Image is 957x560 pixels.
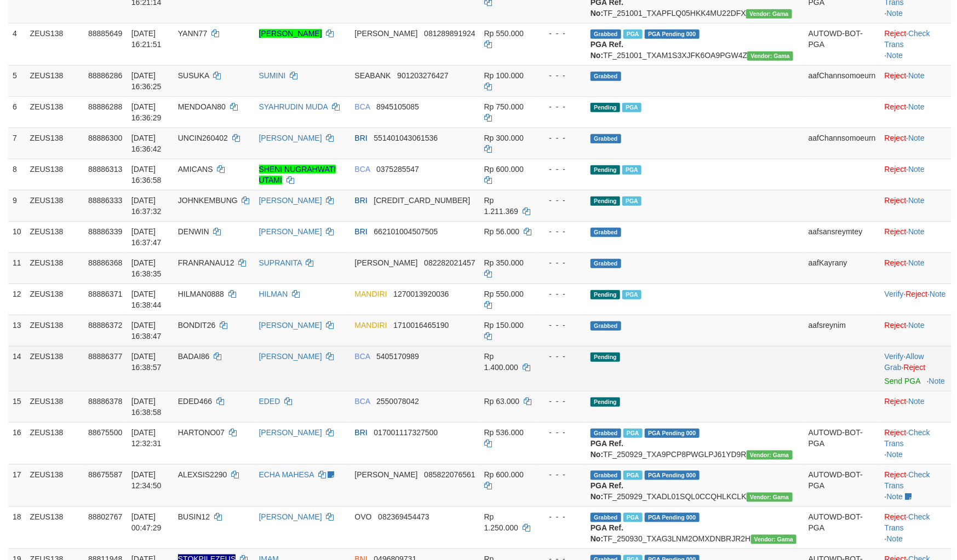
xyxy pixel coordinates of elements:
td: ZEUS138 [26,128,84,159]
div: - - - [540,257,582,268]
span: OVO [355,512,372,521]
td: AUTOWD-BOT-PGA [804,464,880,506]
td: · · [880,284,952,315]
div: - - - [540,427,582,438]
td: 7 [8,128,26,159]
b: PGA Ref. No: [591,523,623,543]
span: [DATE] 16:21:51 [131,29,162,49]
span: Copy 017001117327500 to clipboard [374,428,438,437]
span: Vendor URL: https://trx31.1velocity.biz [751,535,797,544]
a: Note [908,258,925,267]
span: Marked by aafanarl [623,30,643,39]
td: · · [880,422,952,464]
td: · · [880,23,952,65]
div: - - - [540,396,582,407]
a: Note [908,397,925,406]
span: Rp 600.000 [484,470,524,479]
td: ZEUS138 [26,315,84,346]
td: TF_251001_TXAM1S3XJFK6OA9PGW4Z [586,23,804,65]
td: 4 [8,23,26,65]
a: HILMAN [259,290,288,298]
span: Copy 0375285547 to clipboard [376,165,419,174]
span: 88886300 [88,134,122,142]
td: · · [880,506,952,549]
span: Copy 1710016465190 to clipboard [393,321,449,330]
b: PGA Ref. No: [591,481,623,501]
span: Copy 1270013920036 to clipboard [393,290,449,298]
span: · [885,352,924,372]
div: - - - [540,226,582,237]
a: Reject [885,71,907,80]
td: aafChannsomoeurn [804,65,880,96]
span: YANN77 [178,29,207,38]
span: Rp 300.000 [484,134,524,142]
a: Note [887,534,903,543]
span: [DATE] 16:37:47 [131,227,162,247]
td: ZEUS138 [26,506,84,549]
span: 88886371 [88,290,122,298]
td: TF_250930_TXAG3LNM2OMXDNBRJR2H [586,506,804,549]
a: Check Trans [885,470,930,490]
a: [PERSON_NAME] [259,29,322,38]
a: ECHA MAHESA [259,470,314,479]
span: [DATE] 16:36:58 [131,165,162,184]
td: 8 [8,159,26,190]
div: - - - [540,132,582,143]
a: [PERSON_NAME] [259,227,322,236]
td: 11 [8,252,26,284]
td: AUTOWD-BOT-PGA [804,23,880,65]
span: Copy 082369454473 to clipboard [378,512,429,521]
span: HARTONO07 [178,428,225,437]
a: Note [887,450,903,459]
td: aafKayrany [804,252,880,284]
a: Note [908,227,925,236]
span: Marked by aafsolysreylen [622,165,641,175]
span: Rp 1.400.000 [484,352,518,372]
td: 10 [8,221,26,252]
span: Marked by aafanarl [622,197,641,206]
td: TF_250929_TXADL01SQL0CCQHLKCLK [586,464,804,506]
span: BADAI86 [178,352,210,361]
a: Reject [885,165,907,174]
td: ZEUS138 [26,96,84,128]
td: 17 [8,464,26,506]
a: Verify [885,290,904,298]
a: [PERSON_NAME] [259,352,322,361]
td: aafChannsomoeurn [804,128,880,159]
span: Grabbed [591,72,621,81]
span: [DATE] 16:38:35 [131,258,162,278]
td: 16 [8,422,26,464]
span: Rp 350.000 [484,258,524,267]
span: Grabbed [591,513,621,522]
span: 88886378 [88,397,122,406]
span: 88885649 [88,29,122,38]
span: PGA Pending [645,513,700,522]
a: Note [908,196,925,205]
span: Rp 56.000 [484,227,520,236]
span: BRI [355,134,368,142]
span: SUSUKA [178,71,209,80]
a: Reject [885,512,907,521]
span: Pending [591,290,620,299]
td: 18 [8,506,26,549]
span: MANDIRI [355,290,387,298]
span: Vendor URL: https://trx31.1velocity.biz [747,451,793,460]
span: Vendor URL: https://trx31.1velocity.biz [746,9,792,19]
span: 88886377 [88,352,122,361]
td: AUTOWD-BOT-PGA [804,422,880,464]
a: [PERSON_NAME] [259,196,322,205]
span: MANDIRI [355,321,387,330]
div: - - - [540,511,582,522]
span: BRI [355,196,368,205]
span: BRI [355,227,368,236]
td: ZEUS138 [26,464,84,506]
span: PGA Pending [645,30,700,39]
a: Note [908,165,925,174]
span: MENDOAN80 [178,102,226,111]
span: [DATE] 16:37:32 [131,196,162,216]
span: [DATE] 16:38:57 [131,352,162,372]
span: Copy 135001001190533 to clipboard [374,196,471,205]
span: Rp 550.000 [484,29,524,38]
td: 9 [8,190,26,221]
span: JOHNKEMBUNG [178,196,238,205]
